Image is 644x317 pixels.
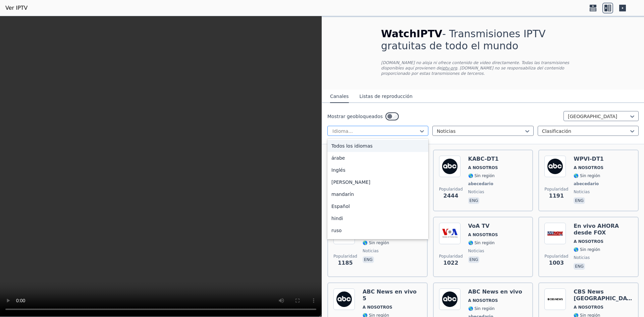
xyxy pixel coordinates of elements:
[327,114,383,119] font: Mostrar geobloqueados
[468,156,499,162] font: KABC-DT1
[338,260,353,266] font: 1185
[360,90,413,103] button: Listas de reproducción
[331,167,345,173] font: Inglés
[331,143,373,149] font: Todos los idiomas
[544,187,568,192] font: Popularidad
[363,241,389,245] font: 🌎 Sin región
[468,249,484,253] font: noticias
[381,60,569,70] font: [DOMAIN_NAME] no aloja ni ofrece contenido de video directamente. Todas las transmisiones disponi...
[468,241,495,245] font: 🌎 Sin región
[439,187,463,192] font: Popularidad
[468,288,522,295] font: ABC News en vivo
[544,288,566,310] img: CBS News Boston
[439,288,461,310] img: ABC News Live
[331,192,354,197] font: mandarín
[331,204,350,209] font: Español
[331,155,345,161] font: árabe
[443,260,459,266] font: 1022
[574,190,590,194] font: noticias
[470,257,478,262] font: eng
[439,156,461,177] img: KABC-DT1
[468,181,493,186] font: abecedario
[443,193,459,199] font: 2444
[363,249,379,253] font: noticias
[468,223,490,229] font: VoA TV
[549,193,564,199] font: 1191
[468,232,498,237] font: A NOSOTROS
[331,228,342,233] font: ruso
[575,198,584,203] font: eng
[574,165,603,170] font: A NOSOTROS
[5,5,28,11] font: Ver IPTV
[439,254,463,259] font: Popularidad
[468,173,495,178] font: 🌎 Sin región
[5,4,28,12] a: Ver IPTV
[330,90,349,103] button: Canales
[333,288,355,310] img: ABC News Live 5
[468,298,498,303] font: A NOSOTROS
[333,254,357,259] font: Popularidad
[574,239,603,244] font: A NOSOTROS
[470,198,478,203] font: eng
[439,223,461,244] img: VoA TV
[544,223,566,244] img: LiveNOW from FOX
[468,306,495,311] font: 🌎 Sin región
[574,181,599,186] font: abecedario
[360,94,413,99] font: Listas de reproducción
[381,66,564,76] font: . [DOMAIN_NAME] no se responsabiliza del contenido proporcionado por estas transmisiones de terce...
[364,257,373,262] font: eng
[468,190,484,194] font: noticias
[574,156,604,162] font: WPVI-DT1
[331,179,370,185] font: [PERSON_NAME]
[575,264,584,269] font: eng
[441,66,457,70] a: iptv-org
[381,28,442,40] font: WatchIPTV
[544,254,568,259] font: Popularidad
[363,288,417,302] font: ABC News en vivo 5
[330,94,349,99] font: Canales
[574,247,600,252] font: 🌎 Sin región
[574,288,636,302] font: CBS News [GEOGRAPHIC_DATA]
[574,173,600,178] font: 🌎 Sin región
[574,223,619,236] font: En vivo AHORA desde FOX
[381,28,546,52] font: - Transmisiones IPTV gratuitas de todo el mundo
[549,260,564,266] font: 1003
[544,156,566,177] img: WPVI-DT1
[331,216,343,221] font: hindi
[468,165,498,170] font: A NOSOTROS
[574,305,603,310] font: A NOSOTROS
[574,255,590,260] font: noticias
[363,305,392,310] font: A NOSOTROS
